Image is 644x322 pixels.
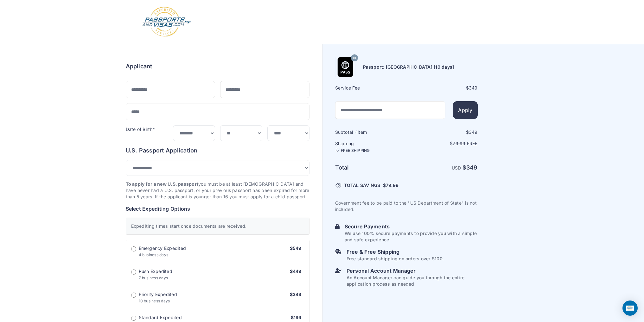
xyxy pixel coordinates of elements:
[335,163,406,172] h6: Total
[347,248,444,256] h6: Free & Free Shipping
[142,6,192,38] img: Logo
[363,64,454,70] h6: Passport: [GEOGRAPHIC_DATA] [10 days]
[622,300,638,316] div: Open Intercom Messenger
[139,252,169,257] span: 4 business days
[126,181,199,187] strong: To apply for a new U.S. passport
[335,57,355,77] img: Product Name
[469,85,478,90] span: 349
[126,146,309,155] h6: U.S. Passport Application
[290,245,302,251] span: $549
[139,299,170,303] span: 10 business days
[335,200,478,213] p: Government fee to be paid to the "US Department of State" is not included.
[126,205,309,213] h6: Select Expediting Options
[344,182,380,189] span: TOTAL SAVINGS
[467,141,478,146] span: Free
[139,291,177,298] span: Priority Expedited
[452,165,461,170] span: USD
[345,223,478,230] h6: Secure Payments
[139,314,182,321] span: Standard Expedited
[290,269,302,274] span: $449
[126,127,155,132] label: Date of Birth*
[453,141,465,146] span: 79.99
[407,85,478,91] div: $
[291,315,302,320] span: $199
[356,129,358,135] span: 1
[383,182,399,189] span: $
[126,181,309,200] p: you must be at least [DEMOGRAPHIC_DATA] and have never had a U.S. passport, or your previous pass...
[347,256,444,262] p: Free standard shipping on orders over $100.
[462,164,478,171] strong: $
[353,54,356,62] span: 10
[341,148,370,153] span: FREE SHIPPING
[386,183,399,188] span: 79.99
[407,129,478,135] div: $
[453,101,477,119] button: Apply
[335,140,406,153] h6: Shipping
[347,267,478,275] h6: Personal Account Manager
[407,140,478,147] p: $
[347,275,478,287] p: An Account Manager can guide you through the entire application process as needed.
[469,129,478,135] span: 349
[139,268,172,275] span: Rush Expedited
[335,129,406,135] h6: Subtotal · item
[139,245,186,251] span: Emergency Expedited
[139,276,168,280] span: 7 business days
[335,85,406,91] h6: Service Fee
[345,230,478,243] p: We use 100% secure payments to provide you with a simple and safe experience.
[126,218,309,235] div: Expediting times start once documents are received.
[466,164,478,171] span: 349
[290,292,302,297] span: $349
[126,62,152,71] h6: Applicant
